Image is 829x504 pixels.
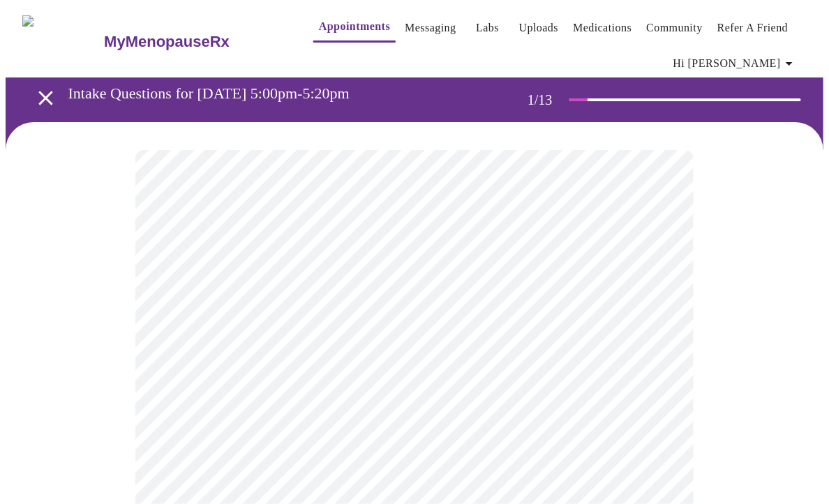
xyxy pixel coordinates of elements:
[528,92,569,108] h3: 1 / 13
[103,17,285,66] a: MyMenopauseRx
[476,18,499,38] a: Labs
[319,17,390,36] a: Appointments
[668,50,803,77] button: Hi [PERSON_NAME]
[514,14,565,42] button: Uploads
[712,14,794,42] button: Refer a Friend
[465,14,510,42] button: Labs
[567,14,637,42] button: Medications
[68,84,472,103] h3: Intake Questions for [DATE] 5:00pm-5:20pm
[717,18,789,38] a: Refer a Friend
[573,18,632,38] a: Medications
[641,14,708,42] button: Community
[313,13,396,43] button: Appointments
[646,18,703,38] a: Community
[399,14,461,42] button: Messaging
[25,77,66,119] button: open drawer
[673,54,798,73] span: Hi [PERSON_NAME]
[405,18,456,38] a: Messaging
[104,33,230,51] h3: MyMenopauseRx
[22,15,103,68] img: MyMenopauseRx Logo
[519,18,559,38] a: Uploads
